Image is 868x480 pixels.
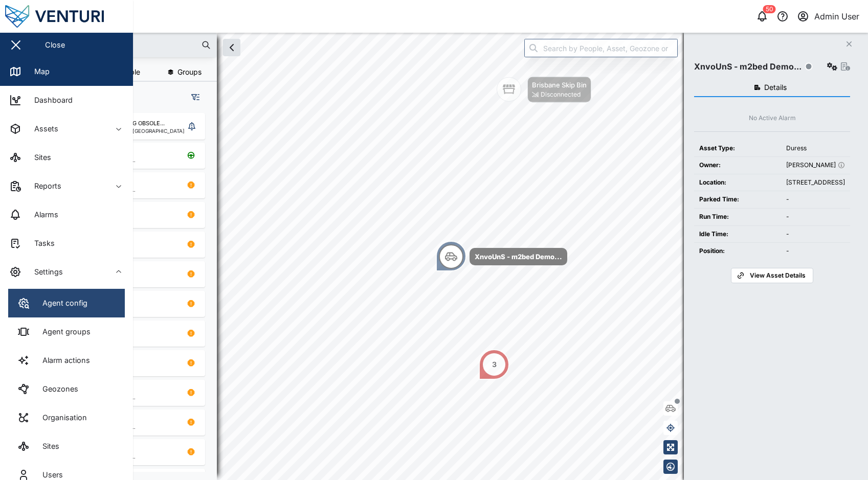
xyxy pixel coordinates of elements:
div: Location: [699,178,776,188]
div: 3 [492,359,497,370]
div: Sites [35,441,59,452]
a: Organisation [8,403,125,432]
canvas: Map [33,33,868,480]
span: Groups [177,68,202,76]
div: Idle Time: [699,230,776,239]
div: Run Time: [699,212,776,222]
div: Duress [786,144,845,153]
div: - [786,246,845,256]
img: Main Logo [5,5,138,28]
div: Map marker [479,349,509,380]
a: Agent config [8,289,125,317]
div: Brisbane Skip Bin [532,80,587,90]
div: [PERSON_NAME] [786,161,845,170]
div: Map marker [436,241,466,271]
div: [STREET_ADDRESS] [786,178,845,188]
div: Owner: [699,161,776,170]
div: Admin User [814,10,859,23]
div: Map marker [439,244,567,269]
div: Parked Time: [699,195,776,204]
div: Alarm actions [35,355,90,366]
a: Agent groups [8,317,125,346]
span: Details [764,84,787,91]
div: Assets [27,123,58,134]
a: View Asset Details [731,268,813,283]
span: View Asset Details [750,268,806,283]
div: Geozones [35,383,78,395]
div: Organisation [35,412,87,423]
div: Dashboard [27,95,73,106]
div: Sites [27,152,51,163]
div: XnvoUnS - m2bed Demo... [475,252,562,262]
a: Geozones [8,375,125,403]
div: Agent groups [35,326,91,337]
div: 50 [763,5,776,13]
div: Close [45,39,65,51]
a: Alarm actions [8,346,125,375]
div: Asset Type: [699,144,776,153]
div: - [786,195,845,204]
div: Map marker [497,77,591,103]
div: Disconnected [541,90,581,100]
div: Map [27,66,50,77]
div: XnvoUnS - m2bed Demo... [694,60,802,73]
div: Position: [699,246,776,256]
div: Reports [27,180,61,192]
div: Settings [27,266,63,278]
button: Admin User [796,9,860,24]
div: No Active Alarm [749,113,796,123]
div: Agent config [35,298,87,309]
div: Alarms [27,209,58,220]
div: - [786,212,845,222]
a: Sites [8,432,125,461]
div: - [786,230,845,239]
div: Tasks [27,238,55,249]
input: Search by People, Asset, Geozone or Place [524,39,678,57]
